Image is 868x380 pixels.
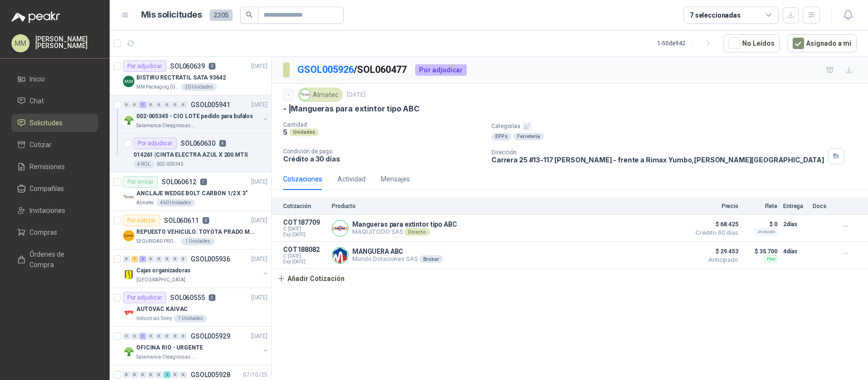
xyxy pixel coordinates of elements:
[30,161,65,172] span: Remisiones
[180,256,187,262] div: 0
[136,238,179,245] p: SEGURIDAD PROVISER LTDA
[332,203,685,210] p: Producto
[180,101,187,108] div: 0
[123,101,130,108] div: 0
[289,129,319,136] div: Unidades
[123,330,269,361] a: 0 0 1 0 0 0 0 0 GSOL005929[DATE] Company LogoOFICINA RIO - URGENTESalamanca Oleaginosas SAS
[243,370,267,380] p: 07/10/25
[110,57,271,95] a: Por adjudicarSOL0606396[DATE] Company LogoBISTIRU RECTRATIL SATA 93642MM Packaging [GEOGRAPHIC_DA...
[123,60,166,72] div: Por adjudicar
[123,256,130,262] div: 0
[691,203,738,210] p: Precio
[163,333,171,340] div: 0
[123,191,134,203] img: Company Logo
[298,88,343,102] div: Almatec
[131,333,138,340] div: 0
[209,294,215,301] p: 2
[163,101,171,108] div: 0
[136,305,188,314] p: AUTOVAC KAIVAC
[332,220,348,236] img: Company Logo
[181,238,214,245] div: 1 Unidades
[30,205,65,216] span: Invitaciones
[136,228,255,237] p: REPUESTO VEHICULO: TOYOTA PRADO MODELO 2013, CILINDRAJE 2982
[724,34,780,52] button: No Leídos
[813,203,832,210] p: Docs
[110,172,271,211] a: Por enviarSOL0606127[DATE] Company LogoANCLAJE WEDGE BOLT CARBON 1/2 X 3"Almatec460 Unidades
[30,227,57,238] span: Compras
[139,256,146,262] div: 2
[110,134,271,172] a: Por adjudicarSOL0606304014261 |CINTA ELECTRA AZUL X 200 MTS4 ROL002-005345
[181,83,217,91] div: 20 Unidades
[783,219,807,230] p: 2 días
[131,371,138,378] div: 0
[123,253,269,284] a: 0 1 2 0 0 0 0 0 GSOL005936[DATE] Company LogoCajas organizadoras[GEOGRAPHIC_DATA]
[123,76,134,87] img: Company Logo
[283,232,326,238] span: Exp: [DATE]
[332,248,348,263] img: Company Logo
[11,223,98,241] a: Compras
[30,96,44,106] span: Chat
[35,36,98,49] p: [PERSON_NAME] [PERSON_NAME]
[352,248,443,255] p: MANGUERA ABC
[11,136,98,154] a: Cotizar
[404,228,429,236] div: Directo
[131,101,138,108] div: 0
[30,183,64,194] span: Compañías
[123,307,134,319] img: Company Logo
[787,34,857,52] button: Asignado a mi
[251,100,267,110] p: [DATE]
[419,255,443,263] div: Broker
[136,276,185,284] p: [GEOGRAPHIC_DATA]
[123,176,158,188] div: Por enviar
[172,333,179,340] div: 0
[297,64,354,75] a: GSOL005926
[155,371,163,378] div: 0
[755,228,777,236] div: Incluido
[155,333,163,340] div: 0
[172,256,179,262] div: 0
[219,140,226,147] p: 4
[123,333,130,340] div: 0
[690,10,741,20] div: 7 seleccionadas
[691,219,738,230] span: $ 68.425
[744,219,777,230] p: $ 0
[30,74,45,84] span: Inicio
[283,104,419,114] p: - | Mangueras para extintor tipo ABC
[123,269,134,280] img: Company Logo
[110,288,271,327] a: Por adjudicarSOL0605552[DATE] Company LogoAUTOVAC KAIVACIndustrias Tomy1 Unidades
[123,114,134,126] img: Company Logo
[163,371,171,378] div: 2
[283,226,326,232] span: C: [DATE]
[147,371,154,378] div: 0
[283,174,322,184] div: Cotizaciones
[191,333,230,340] p: GSOL005929
[156,199,195,207] div: 460 Unidades
[209,63,215,70] p: 6
[251,178,267,187] p: [DATE]
[156,160,184,168] p: 002-005345
[172,371,179,378] div: 0
[11,34,30,52] div: MM
[30,140,51,150] span: Cotizar
[136,73,226,82] p: BISTIRU RECTRATIL SATA 93642
[180,333,187,340] div: 0
[300,90,310,100] img: Company Logo
[251,216,267,225] p: [DATE]
[11,114,98,132] a: Solicitudes
[251,255,267,264] p: [DATE]
[491,133,511,140] div: EPPs
[251,332,267,341] p: [DATE]
[147,256,154,262] div: 0
[139,101,146,108] div: 1
[172,101,179,108] div: 0
[136,343,203,352] p: OFICINA RIO - URGENTE
[691,246,738,257] span: $ 29.453
[147,333,154,340] div: 0
[163,256,171,262] div: 0
[123,230,134,241] img: Company Logo
[11,201,98,220] a: Invitaciones
[180,371,187,378] div: 0
[691,257,738,263] span: Anticipado
[162,179,196,185] p: SOL060612
[491,149,824,156] p: Dirección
